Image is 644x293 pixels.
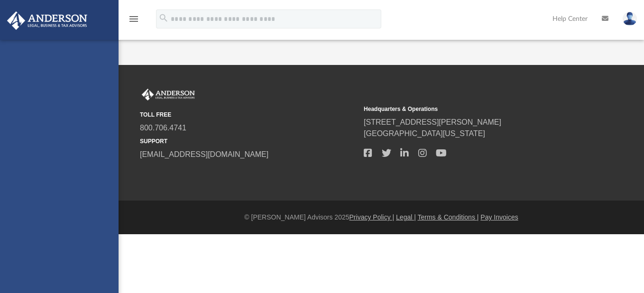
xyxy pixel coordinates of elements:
[128,13,139,25] i: menu
[364,118,501,126] a: [STREET_ADDRESS][PERSON_NAME]
[128,18,139,25] a: menu
[350,213,395,221] a: Privacy Policy |
[364,105,581,113] small: Headquarters & Operations
[140,124,186,132] a: 800.706.4741
[623,12,637,26] img: User Pic
[364,129,485,137] a: [GEOGRAPHIC_DATA][US_STATE]
[396,213,416,221] a: Legal |
[140,137,357,146] small: SUPPORT
[4,11,90,30] img: Anderson Advisors Platinum Portal
[140,89,197,101] img: Anderson Advisors Platinum Portal
[158,13,169,23] i: search
[418,213,479,221] a: Terms & Conditions |
[119,212,644,222] div: © [PERSON_NAME] Advisors 2025
[140,150,268,158] a: [EMAIL_ADDRESS][DOMAIN_NAME]
[140,110,357,119] small: TOLL FREE
[480,213,518,221] a: Pay Invoices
